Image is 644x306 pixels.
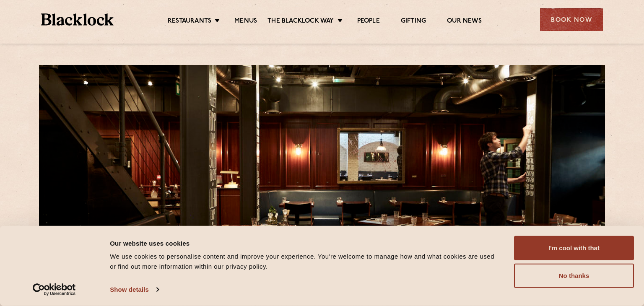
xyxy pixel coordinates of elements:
[267,17,334,26] a: The Blacklock Way
[357,17,380,26] a: People
[110,252,495,272] div: We use cookies to personalise content and improve your experience. You're welcome to manage how a...
[234,17,257,26] a: Menus
[514,236,634,260] button: I'm cool with that
[401,17,426,26] a: Gifting
[110,238,495,248] div: Our website uses cookies
[540,8,603,31] div: Book Now
[514,264,634,288] button: No thanks
[447,17,482,26] a: Our News
[110,283,158,296] a: Show details
[18,283,91,296] a: Usercentrics Cookiebot - opens in a new window
[168,17,211,26] a: Restaurants
[41,13,114,26] img: BL_Textured_Logo-footer-cropped.svg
